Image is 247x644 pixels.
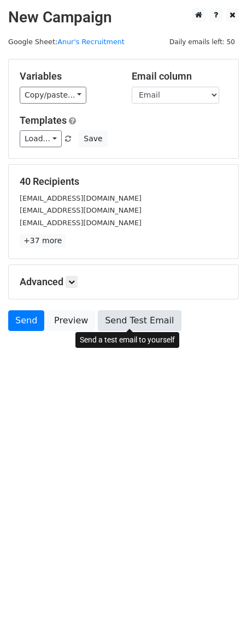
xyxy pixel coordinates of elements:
[20,276,227,288] h5: Advanced
[20,206,142,214] small: [EMAIL_ADDRESS][DOMAIN_NAME]
[20,130,62,147] a: Load...
[20,234,66,248] a: +37 more
[132,70,227,82] h5: Email column
[192,592,247,644] iframe: Chat Widget
[20,70,115,82] h5: Variables
[8,8,239,27] h2: New Campaign
[8,310,44,331] a: Send
[47,310,95,331] a: Preview
[98,310,181,331] a: Send Test Email
[8,38,125,46] small: Google Sheet:
[20,115,67,126] a: Templates
[79,130,107,147] button: Save
[20,87,86,104] a: Copy/paste...
[20,194,142,202] small: [EMAIL_ADDRESS][DOMAIN_NAME]
[20,176,227,188] h5: 40 Recipients
[57,38,125,46] a: Anur's Recruitment
[166,38,239,46] a: Daily emails left: 50
[20,219,142,227] small: [EMAIL_ADDRESS][DOMAIN_NAME]
[166,36,239,48] span: Daily emails left: 50
[75,332,179,348] div: Send a test email to yourself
